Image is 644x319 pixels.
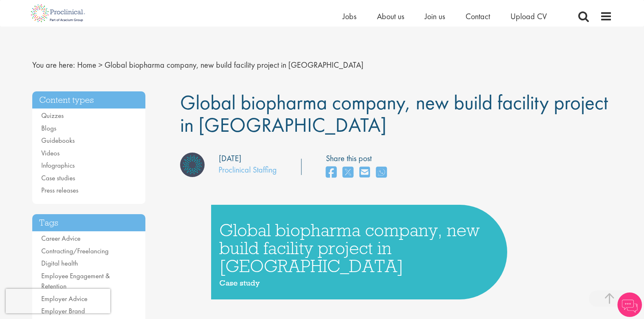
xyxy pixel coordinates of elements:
a: Case studies [41,173,75,182]
a: share on whats app [376,164,387,182]
a: Join us [425,11,445,22]
label: Share this post [326,153,391,164]
h3: Tags [32,214,146,232]
a: About us [377,11,404,22]
h3: Content types [32,91,146,109]
a: Press releases [41,186,78,195]
a: Contact [466,11,490,22]
a: Proclinical Staffing [218,164,277,175]
span: Global biopharma company, new build facility project in [GEOGRAPHIC_DATA] [180,89,608,138]
img: Chatbot [617,292,642,317]
a: Career Advice [41,234,80,243]
a: Digital health [41,259,78,268]
a: Employee Engagement & Retention [41,271,110,291]
a: Blogs [41,124,56,133]
img: Proclinical Staffing [180,153,205,177]
span: Global biopharma company, new build facility project in [GEOGRAPHIC_DATA] [105,60,363,70]
span: You are here: [32,60,75,70]
a: share on facebook [326,164,336,182]
a: Contracting/Freelancing [41,246,109,255]
span: > [98,60,103,70]
div: [DATE] [219,153,241,164]
a: Upload CV [510,11,547,22]
a: Quizzes [41,111,64,120]
a: share on twitter [343,164,353,182]
a: Videos [41,148,60,157]
h1: Global biopharma company, new build facility project in [GEOGRAPHIC_DATA] [211,221,507,275]
a: Infographics [41,161,75,170]
a: share on email [359,164,370,182]
a: breadcrumb link [77,60,96,70]
iframe: reCAPTCHA [6,289,110,313]
a: Jobs [343,11,357,22]
a: Guidebooks [41,136,75,145]
h4: Case study [211,279,507,287]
